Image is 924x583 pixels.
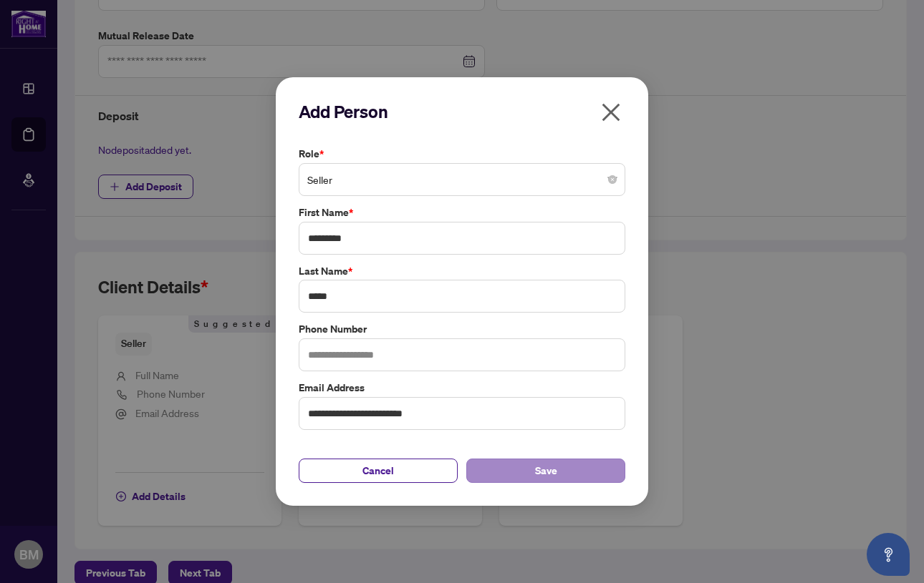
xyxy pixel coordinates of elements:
label: First Name [299,205,625,220]
span: Cancel [362,459,394,482]
label: Role [299,146,625,162]
span: Seller [307,166,617,193]
label: Phone Number [299,321,625,337]
button: Open asap [867,533,910,576]
h2: Add Person [299,100,625,123]
label: Last Name [299,263,625,279]
button: Cancel [299,459,458,483]
label: Email Address [299,380,625,396]
span: Save [535,459,557,482]
span: close-circle [608,175,617,184]
button: Save [466,459,625,483]
span: close [600,101,622,124]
